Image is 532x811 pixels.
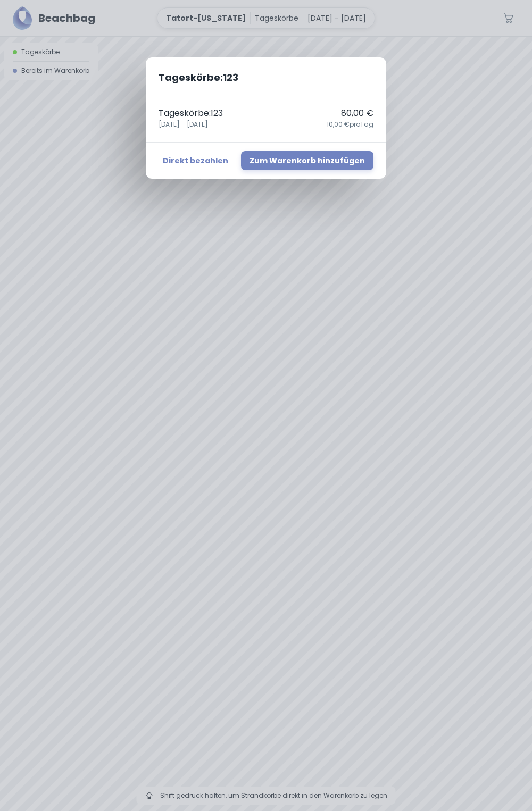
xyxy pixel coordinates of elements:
p: 80,00 € [341,107,373,120]
span: [DATE] - [DATE] [159,120,208,129]
h2: Tageskörbe : 123 [146,57,386,94]
button: Direkt bezahlen [159,151,232,170]
button: Zum Warenkorb hinzufügen [241,151,373,170]
span: 10,00 € pro Tag [327,120,373,129]
p: Tageskörbe : 123 [159,107,223,120]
